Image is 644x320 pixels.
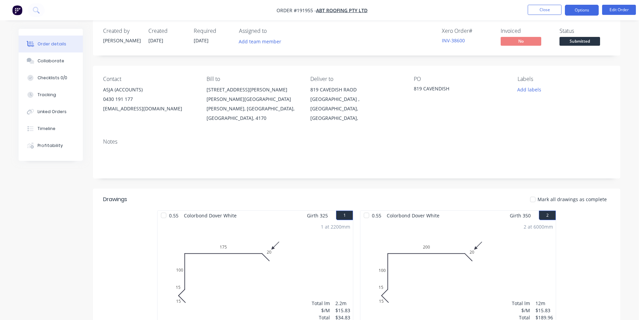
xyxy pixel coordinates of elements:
[442,37,465,44] a: INV-38600
[310,94,403,123] div: [GEOGRAPHIC_DATA] , [GEOGRAPHIC_DATA], [GEOGRAPHIC_DATA],
[38,75,67,81] div: Checklists 0/0
[336,211,353,220] button: 1
[19,120,83,137] button: Timeline
[194,37,209,44] span: [DATE]
[38,143,63,149] div: Profitability
[38,126,55,132] div: Timeline
[369,211,384,220] span: 0.55
[166,211,181,220] span: 0.55
[103,37,140,44] div: [PERSON_NAME]
[38,58,64,64] div: Collaborate
[538,196,607,203] span: Mark all drawings as complete
[181,211,239,220] span: Colorbond Dover White
[38,41,66,47] div: Order details
[12,5,22,15] img: Factory
[103,104,196,113] div: [EMAIL_ADDRESS][DOMAIN_NAME]
[565,5,599,16] button: Options
[512,300,530,307] div: Total lm
[103,85,196,113] div: ASJA (ACCOUNTS)0430 191 177[EMAIL_ADDRESS][DOMAIN_NAME]
[539,211,556,220] button: 2
[510,211,531,220] span: Girth 350
[19,52,83,69] button: Collaborate
[501,37,541,45] span: No
[148,28,186,34] div: Created
[524,223,553,230] div: 2 at 6000mm
[414,85,498,94] div: 819 CAVENDISH
[528,5,562,15] button: Close
[535,300,553,307] div: 12m
[501,28,551,34] div: Invoiced
[239,28,307,34] div: Assigned to
[310,85,403,94] div: 819 CAVEDISH RAOD
[384,211,442,220] span: Colorbond Dover White
[207,76,299,82] div: Bill to
[19,36,83,52] button: Order details
[559,37,600,47] button: Submitted
[103,28,140,34] div: Created by
[207,94,299,123] div: [PERSON_NAME][GEOGRAPHIC_DATA][PERSON_NAME], [GEOGRAPHIC_DATA], [GEOGRAPHIC_DATA], 4170
[19,137,83,154] button: Profitability
[414,76,506,82] div: PO
[514,85,545,94] button: Add labels
[207,85,299,123] div: [STREET_ADDRESS][PERSON_NAME][PERSON_NAME][GEOGRAPHIC_DATA][PERSON_NAME], [GEOGRAPHIC_DATA], [GEO...
[602,5,636,15] button: Edit Order
[103,85,196,94] div: ASJA (ACCOUNTS)
[535,307,553,314] div: $15.83
[312,307,330,314] div: $/M
[310,85,403,123] div: 819 CAVEDISH RAOD[GEOGRAPHIC_DATA] , [GEOGRAPHIC_DATA], [GEOGRAPHIC_DATA],
[103,94,196,104] div: 0430 191 177
[335,300,350,307] div: 2.2m
[321,223,350,230] div: 1 at 2200mm
[19,86,83,103] button: Tracking
[239,37,285,46] button: Add team member
[103,138,610,145] div: Notes
[518,76,610,82] div: Labels
[312,300,330,307] div: Total lm
[38,92,56,98] div: Tracking
[277,7,316,14] span: Order #191955 -
[207,85,299,94] div: [STREET_ADDRESS][PERSON_NAME]
[194,28,231,34] div: Required
[559,28,610,34] div: Status
[335,307,350,314] div: $15.83
[559,37,600,45] span: Submitted
[19,103,83,120] button: Linked Orders
[103,195,127,204] div: Drawings
[38,109,67,115] div: Linked Orders
[235,37,285,46] button: Add team member
[103,76,196,82] div: Contact
[442,28,493,34] div: Xero Order #
[316,7,367,14] a: ABT ROOFING PTY LTD
[19,69,83,86] button: Checklists 0/0
[307,211,328,220] span: Girth 325
[310,76,403,82] div: Deliver to
[148,37,163,44] span: [DATE]
[512,307,530,314] div: $/M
